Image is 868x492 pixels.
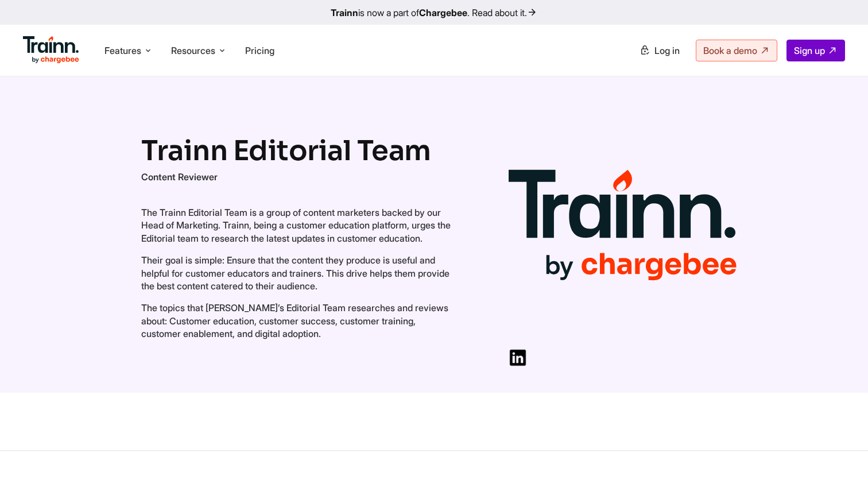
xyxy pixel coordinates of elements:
[141,171,451,183] p: Content Reviewer
[141,131,451,170] h1: Trainn Editorial Team
[141,301,451,340] p: The topics that [PERSON_NAME]’s Editorial Team researches and reviews about: Customer education, ...
[509,348,527,367] img: Author linkedin logo
[654,45,680,56] span: Log in
[633,40,687,61] a: Log in
[794,45,825,56] span: Sign up
[104,44,141,57] span: Features
[331,7,358,18] b: Trainn
[245,45,274,56] a: Pricing
[23,36,79,64] img: Trainn Logo
[141,254,451,292] p: Their goal is simple: Ensure that the content they produce is useful and helpful for customer edu...
[703,45,757,56] span: Book a demo
[696,40,777,61] a: Book a demo
[141,206,451,245] p: The Trainn Editorial Team is a group of content marketers backed by our Head of Marketing. Trainn...
[419,7,467,18] b: Chargebee
[171,44,215,57] span: Resources
[509,111,738,341] img: Trainn Editorial Team | Author image
[786,40,845,61] a: Sign up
